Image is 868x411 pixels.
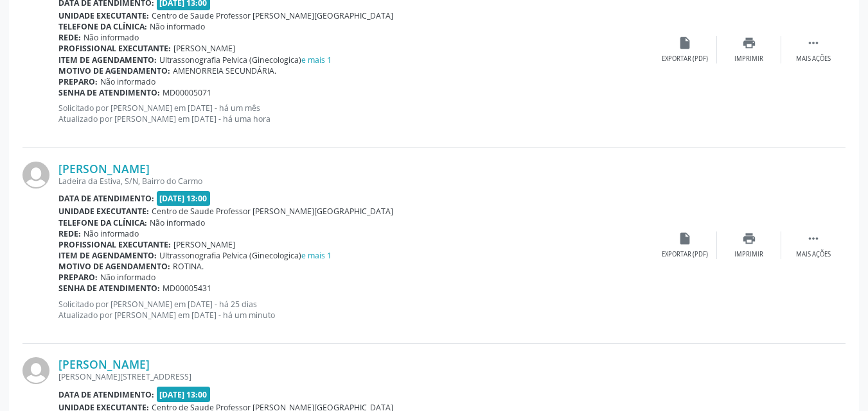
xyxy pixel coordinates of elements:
span: Ultrassonografia Pelvica (Ginecologica) [159,55,332,65]
b: Unidade executante: [58,206,149,217]
img: img [22,162,49,189]
span: [PERSON_NAME] [173,239,235,250]
span: Não informado [150,217,205,228]
div: Exportar (PDF) [662,55,708,63]
a: [PERSON_NAME] [58,162,150,176]
b: Profissional executante: [58,239,171,250]
span: MD00005431 [163,283,211,294]
span: [PERSON_NAME] [173,43,235,54]
b: Preparo: [58,76,98,87]
span: Não informado [100,76,155,87]
span: Não informado [84,228,139,239]
div: Imprimir [734,55,763,63]
p: Solicitado por [PERSON_NAME] em [DATE] - há um mês Atualizado por [PERSON_NAME] em [DATE] - há um... [58,103,653,124]
div: Mais ações [796,250,831,259]
i: insert_drive_file [678,231,692,246]
b: Senha de atendimento: [58,283,160,294]
a: e mais 1 [301,55,332,65]
b: Unidade executante: [58,10,149,21]
b: Item de agendamento: [58,55,157,65]
b: Rede: [58,32,81,43]
b: Data de atendimento: [58,389,154,400]
p: Solicitado por [PERSON_NAME] em [DATE] - há 25 dias Atualizado por [PERSON_NAME] em [DATE] - há u... [58,299,653,321]
b: Telefone da clínica: [58,217,147,228]
b: Senha de atendimento: [58,87,160,98]
span: [DATE] 13:00 [157,191,211,206]
span: Não informado [84,32,139,43]
div: [PERSON_NAME][STREET_ADDRESS] [58,371,653,382]
div: Mais ações [796,55,831,63]
i:  [806,36,820,50]
div: Ladeira da Estiva, S/N, Bairro do Carmo [58,176,653,187]
i:  [806,231,820,246]
span: AMENORREIA SECUNDÁRIA. [173,65,276,76]
b: Motivo de agendamento: [58,65,170,76]
span: Não informado [150,21,205,32]
span: Centro de Saude Professor [PERSON_NAME][GEOGRAPHIC_DATA] [152,10,393,21]
b: Data de atendimento: [58,193,154,204]
i: insert_drive_file [678,36,692,50]
div: Exportar (PDF) [662,250,708,259]
b: Profissional executante: [58,43,171,54]
a: [PERSON_NAME] [58,357,150,371]
span: MD00005071 [163,87,211,98]
b: Preparo: [58,272,98,283]
span: [DATE] 13:00 [157,387,211,401]
b: Telefone da clínica: [58,21,147,32]
b: Item de agendamento: [58,250,157,261]
i: print [742,36,756,50]
span: Ultrassonografia Pelvica (Ginecologica) [159,250,332,261]
span: ROTINA. [173,261,204,272]
span: Centro de Saude Professor [PERSON_NAME][GEOGRAPHIC_DATA] [152,206,393,217]
b: Rede: [58,228,81,239]
b: Motivo de agendamento: [58,261,170,272]
a: e mais 1 [301,250,332,261]
div: Imprimir [734,250,763,259]
i: print [742,231,756,246]
span: Não informado [100,272,155,283]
